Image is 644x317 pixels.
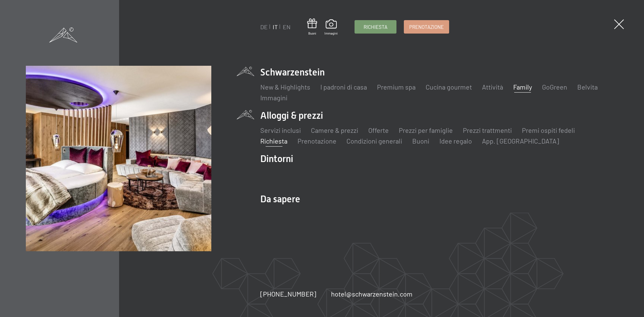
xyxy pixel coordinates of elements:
a: Family [513,83,532,91]
a: Richiesta [355,20,396,33]
a: Immagini [260,94,287,102]
span: Buoni [307,31,317,36]
a: IT [273,23,278,31]
a: I padroni di casa [320,83,367,91]
a: Belvita [577,83,598,91]
a: EN [283,23,290,31]
a: Premi ospiti fedeli [522,126,575,134]
span: Prenotazione [409,23,444,31]
span: [PHONE_NUMBER] [260,290,316,298]
a: GoGreen [542,83,567,91]
a: Idee regalo [439,137,472,145]
a: DE [260,23,268,31]
a: Cucina gourmet [426,83,472,91]
a: Immagini [324,19,338,36]
a: Buoni [307,18,317,36]
span: Richiesta [364,23,387,31]
a: Condizioni generali [346,137,402,145]
a: Attività [482,83,503,91]
a: Premium spa [377,83,416,91]
a: hotel@schwarzenstein.com [331,289,413,299]
a: Buoni [412,137,429,145]
a: New & Highlights [260,83,310,91]
a: Prenotazione [404,20,449,33]
span: Immagini [324,31,338,36]
a: Offerte [368,126,389,134]
a: App. [GEOGRAPHIC_DATA] [482,137,559,145]
a: Servizi inclusi [260,126,301,134]
a: Prezzi per famiglie [399,126,453,134]
a: Richiesta [260,137,287,145]
a: Prenotazione [298,137,336,145]
a: Prezzi trattmenti [463,126,512,134]
a: Camere & prezzi [311,126,358,134]
a: [PHONE_NUMBER] [260,289,316,299]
